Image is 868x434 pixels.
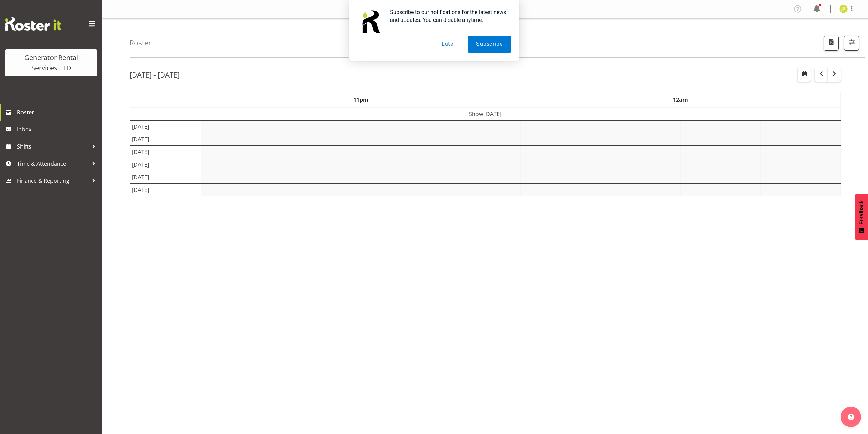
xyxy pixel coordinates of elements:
span: Inbox [17,124,99,135]
td: [DATE] [130,158,201,171]
button: Feedback - Show survey [855,194,868,240]
span: Finance & Reporting [17,176,89,186]
th: 12am [521,92,841,108]
td: [DATE] [130,183,201,196]
th: 11pm [201,92,521,108]
td: [DATE] [130,171,201,183]
span: Shifts [17,141,89,152]
button: Select a specific date within the roster. [798,68,811,82]
span: Feedback [858,200,865,224]
img: notification icon [357,8,384,36]
div: Subscribe to our notifications for the latest news and updates. You can disable anytime. [384,8,511,24]
img: help-xxl-2.png [848,414,854,420]
td: Show [DATE] [130,108,841,121]
td: [DATE] [130,120,201,133]
span: Time & Attendance [17,158,89,169]
div: Generator Rental Services LTD [12,53,90,73]
button: Later [433,36,464,53]
td: [DATE] [130,133,201,145]
td: [DATE] [130,145,201,158]
button: Subscribe [468,36,511,53]
h2: [DATE] - [DATE] [130,70,180,79]
span: Roster [17,107,99,117]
